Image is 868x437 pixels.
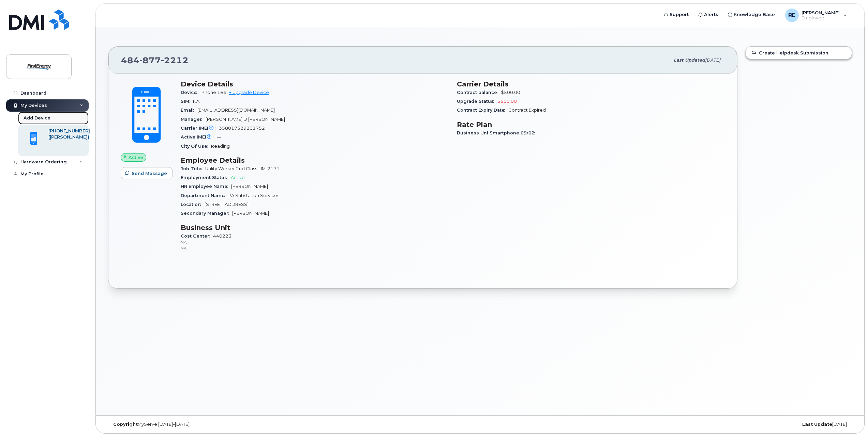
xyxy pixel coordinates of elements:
[211,144,230,149] span: Reading
[604,422,852,427] div: [DATE]
[205,166,280,171] span: Utility Worker 2nd Class - IM-2171
[457,90,501,95] span: Contract balance
[674,58,705,63] span: Last updated
[704,11,718,18] span: Alerts
[181,245,449,251] p: NA
[705,58,720,63] span: [DATE]
[139,55,161,65] span: 877
[200,90,226,95] span: iPhone 16e
[508,108,546,113] span: Contract Expired
[132,170,167,177] span: Send Message
[802,10,840,15] span: [PERSON_NAME]
[121,55,189,65] span: 484
[181,184,231,189] span: HR Employee Name
[197,108,275,113] span: [EMAIL_ADDRESS][DOMAIN_NAME]
[121,167,173,179] button: Send Message
[181,193,228,198] span: Department Name
[181,99,193,104] span: SIM
[217,134,221,140] span: —
[181,126,219,131] span: Carrier IMEI
[802,15,840,21] span: Employee
[181,233,449,251] span: 440223
[734,11,775,18] span: Knowledge Base
[181,202,205,207] span: Location
[228,193,279,198] span: PA Substation Services
[205,202,249,207] span: [STREET_ADDRESS]
[788,11,795,19] span: RE
[501,90,520,95] span: $500.00
[802,422,832,427] strong: Last Update
[723,8,780,21] a: Knowledge Base
[161,55,189,65] span: 2212
[497,99,517,104] span: $500.00
[457,120,725,129] h3: Rate Plan
[181,108,197,113] span: Email
[113,422,138,427] strong: Copyright
[181,175,231,180] span: Employment Status
[181,224,449,232] h3: Business Unit
[659,8,693,21] a: Support
[219,126,265,131] span: 358017329201752
[129,154,143,161] span: Active
[181,239,449,245] p: NA
[232,211,269,216] span: [PERSON_NAME]
[206,117,285,122] span: [PERSON_NAME] D [PERSON_NAME]
[231,184,268,189] span: [PERSON_NAME]
[693,8,723,21] a: Alerts
[838,407,863,432] iframe: Messenger Launcher
[181,233,213,239] span: Cost Center
[108,422,356,427] div: MyServe [DATE]–[DATE]
[193,99,199,104] span: NA
[181,144,211,149] span: City Of Use
[670,11,689,18] span: Support
[181,134,217,140] span: Active IMEI
[457,108,508,113] span: Contract Expiry Date
[457,130,538,135] span: Business Unl Smartphone 09/02
[231,175,245,180] span: Active
[457,99,497,104] span: Upgrade Status
[181,211,232,216] span: Secondary Manager
[181,156,449,164] h3: Employee Details
[181,80,449,88] h3: Device Details
[746,47,852,59] a: Create Helpdesk Submission
[780,9,852,22] div: Remy, Ediana J
[457,80,725,88] h3: Carrier Details
[181,166,205,171] span: Job Title
[229,90,269,95] a: + Upgrade Device
[181,117,206,122] span: Manager
[181,90,200,95] span: Device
